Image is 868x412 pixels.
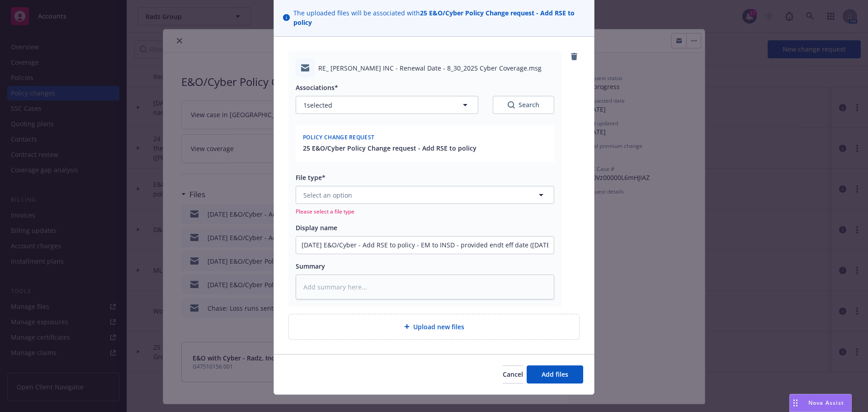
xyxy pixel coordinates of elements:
div: Upload new files [288,314,580,340]
button: Nova Assist [789,394,852,412]
div: Drag to move [790,394,801,412]
input: Add display name here... [296,237,554,254]
span: Upload new files [413,322,464,331]
span: Nova Assist [808,399,844,407]
span: Display name [296,223,337,232]
span: Summary [296,262,325,270]
span: Please select a file type [296,208,554,215]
